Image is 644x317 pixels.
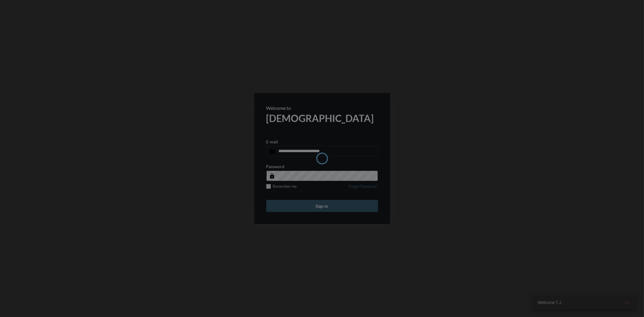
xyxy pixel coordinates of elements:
[266,164,285,169] p: Password
[624,300,630,305] span: Ok
[266,105,378,111] p: Welcome to
[266,200,378,212] button: Sign in
[349,184,378,192] a: Forgot Password?
[266,184,297,189] label: Remember me
[538,299,562,306] span: Welcome T.J.
[266,112,378,124] h2: [DEMOGRAPHIC_DATA]
[266,139,278,144] p: E-mail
